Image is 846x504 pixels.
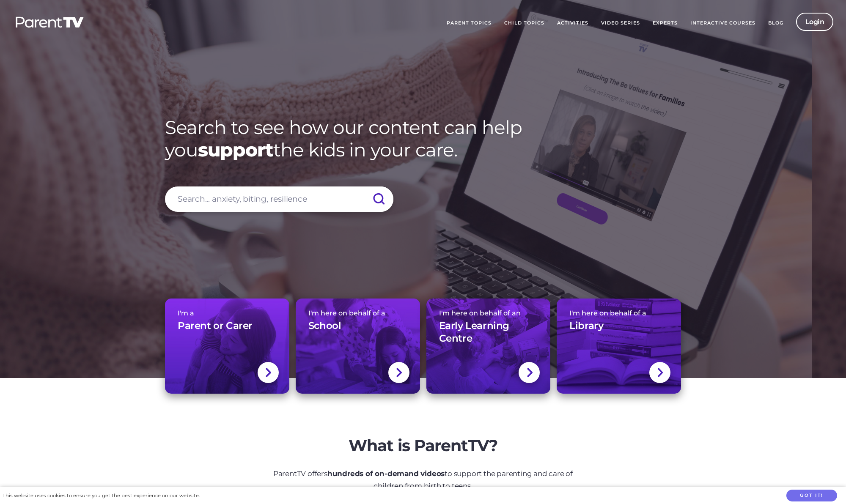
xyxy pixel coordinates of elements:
[308,309,407,317] span: I'm here on behalf of a
[684,13,762,34] a: Interactive Courses
[178,320,253,332] h3: Parent or Carer
[264,468,582,492] p: ParentTV offers to support the parenting and care of children from birth to teens.
[439,309,538,317] span: I'm here on behalf of an
[796,13,834,31] a: Login
[165,186,393,212] input: Search... anxiety, biting, resilience
[646,13,684,34] a: Experts
[308,320,341,332] h3: School
[569,309,668,317] span: I'm here on behalf of a
[526,367,533,378] img: svg+xml;base64,PHN2ZyBlbmFibGUtYmFja2dyb3VuZD0ibmV3IDAgMCAxNC44IDI1LjciIHZpZXdCb3g9IjAgMCAxNC44ID...
[786,490,837,502] button: Got it!
[762,13,790,34] a: Blog
[165,299,289,394] a: I'm aParent or Carer
[396,367,402,378] img: svg+xml;base64,PHN2ZyBlbmFibGUtYmFja2dyb3VuZD0ibmV3IDAgMCAxNC44IDI1LjciIHZpZXdCb3g9IjAgMCAxNC44ID...
[264,436,582,455] h2: What is ParentTV?
[439,320,538,345] h3: Early Learning Centre
[498,13,551,34] a: Child Topics
[595,13,646,34] a: Video Series
[426,299,551,394] a: I'm here on behalf of anEarly Learning Centre
[198,138,273,161] strong: support
[296,299,420,394] a: I'm here on behalf of aSchool
[440,13,498,34] a: Parent Topics
[3,491,200,500] div: This website uses cookies to ensure you get the best experience on our website.
[15,16,85,28] img: parenttv-logo-white.4c85aaf.svg
[327,469,445,478] strong: hundreds of on-demand videos
[557,299,681,394] a: I'm here on behalf of aLibrary
[364,186,393,212] input: Submit
[569,320,603,332] h3: Library
[551,13,595,34] a: Activities
[178,309,277,317] span: I'm a
[265,367,271,378] img: svg+xml;base64,PHN2ZyBlbmFibGUtYmFja2dyb3VuZD0ibmV3IDAgMCAxNC44IDI1LjciIHZpZXdCb3g9IjAgMCAxNC44ID...
[657,367,663,378] img: svg+xml;base64,PHN2ZyBlbmFibGUtYmFja2dyb3VuZD0ibmV3IDAgMCAxNC44IDI1LjciIHZpZXdCb3g9IjAgMCAxNC44ID...
[165,116,681,161] h1: Search to see how our content can help you the kids in your care.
